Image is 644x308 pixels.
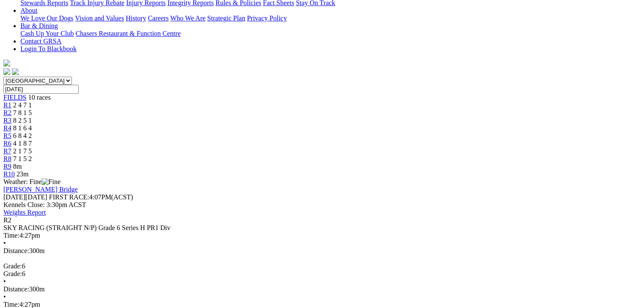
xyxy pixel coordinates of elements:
span: 23m [17,170,29,178]
a: Strategic Plan [207,14,245,22]
span: 10 races [28,94,51,101]
span: 7 8 1 5 [13,109,32,116]
a: About [20,7,37,14]
div: 6 [3,262,641,270]
span: Time: [3,301,20,308]
span: Distance: [3,285,29,293]
div: 4:27pm [3,232,641,239]
a: R8 [3,155,11,162]
span: Distance: [3,247,29,254]
div: 300m [3,247,641,255]
div: About [20,14,641,22]
a: Chasers Restaurant & Function Centre [75,30,180,37]
span: 8 1 6 4 [13,124,32,132]
a: Contact GRSA [20,37,61,45]
a: Vision and Values [75,14,124,22]
span: R2 [3,216,11,224]
a: [PERSON_NAME] Bridge [3,186,78,193]
span: • [3,293,6,300]
a: Weights Report [3,209,46,216]
a: Bar & Dining [20,22,58,29]
a: R9 [3,163,11,170]
div: SKY RACING (STRAIGHT N/P) Grade 6 Series H PR1 Div [3,224,641,232]
img: logo-grsa-white.png [3,60,10,66]
a: History [126,14,146,22]
div: 6 [3,270,641,278]
span: 4 1 8 7 [13,140,32,147]
span: Grade: [3,270,22,277]
img: twitter.svg [12,68,19,75]
span: Time: [3,232,20,239]
span: 8 2 5 1 [13,117,32,124]
a: R7 [3,147,11,155]
span: 8m [13,163,22,170]
span: • [3,278,6,285]
div: Kennels Close: 3:30pm ACST [3,201,641,209]
span: FIRST RACE: [49,193,89,201]
a: R2 [3,109,11,116]
img: Fine [42,178,60,186]
a: R3 [3,117,11,124]
span: Grade: [3,262,22,270]
a: R10 [3,170,15,178]
span: 2 4 7 1 [13,101,32,109]
a: FIELDS [3,94,26,101]
a: Login To Blackbook [20,45,77,52]
span: 2 1 7 5 [13,147,32,155]
span: [DATE] [3,193,47,201]
a: R6 [3,140,11,147]
a: R5 [3,132,11,139]
a: We Love Our Dogs [20,14,73,22]
span: Weather: Fine [3,178,60,185]
span: 7 1 5 2 [13,155,32,162]
div: 300m [3,285,641,293]
a: Careers [148,14,169,22]
span: 4:07PM(ACST) [49,193,133,201]
div: Bar & Dining [20,30,641,37]
a: Who We Are [170,14,206,22]
a: Privacy Policy [247,14,287,22]
input: Select date [3,85,79,94]
a: R1 [3,101,11,109]
img: facebook.svg [3,68,10,75]
span: 6 8 4 2 [13,132,32,139]
a: R4 [3,124,11,132]
span: • [3,239,6,247]
span: [DATE] [3,193,26,201]
a: Cash Up Your Club [20,30,74,37]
